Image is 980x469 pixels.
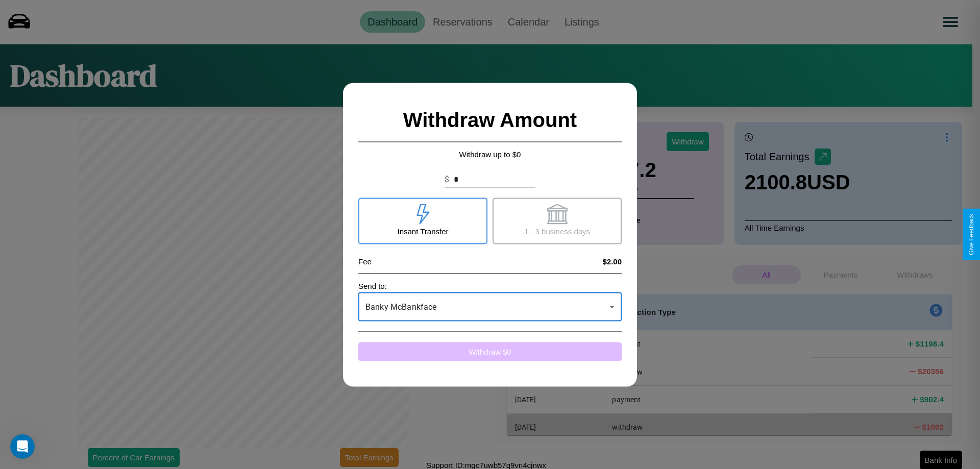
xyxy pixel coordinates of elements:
p: Send to: [358,279,622,292]
h4: $2.00 [602,257,622,265]
iframe: Intercom live chat [10,434,35,459]
p: $ [445,173,449,185]
p: Fee [358,254,372,268]
h2: Withdraw Amount [358,98,622,142]
p: Insant Transfer [397,224,448,238]
div: Give Feedback [968,214,975,255]
p: 1 - 3 business days [524,224,590,238]
div: Banky McBankface [358,292,622,321]
button: Withdraw $0 [358,342,622,361]
p: Withdraw up to $ 0 [358,147,622,161]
